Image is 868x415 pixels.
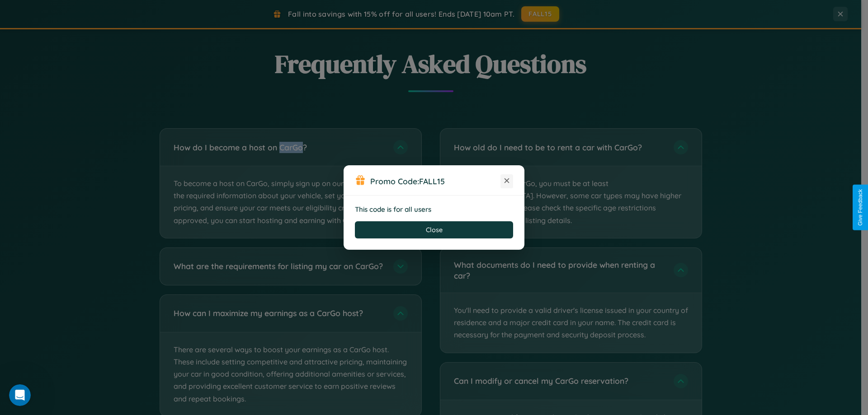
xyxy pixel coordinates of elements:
b: FALL15 [419,176,445,186]
button: Close [355,221,513,238]
iframe: Intercom live chat [9,384,31,406]
strong: This code is for all users [355,205,431,214]
h3: Promo Code: [370,176,500,186]
div: Give Feedback [857,189,863,226]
